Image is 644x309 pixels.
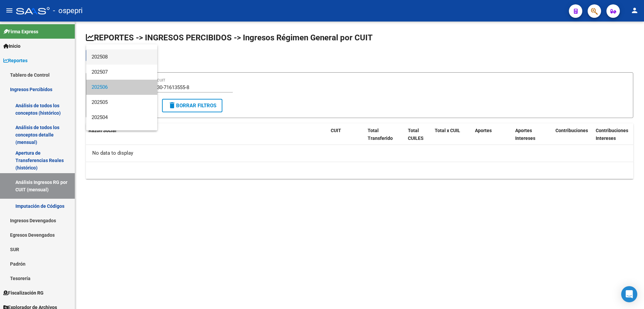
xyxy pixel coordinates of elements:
span: 202505 [92,95,152,110]
span: 202504 [92,110,152,125]
span: 202506 [92,80,152,95]
div: Open Intercom Messenger [621,286,637,302]
span: 202508 [92,49,152,65]
span: 202507 [92,65,152,80]
span: 202503 [92,125,152,140]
